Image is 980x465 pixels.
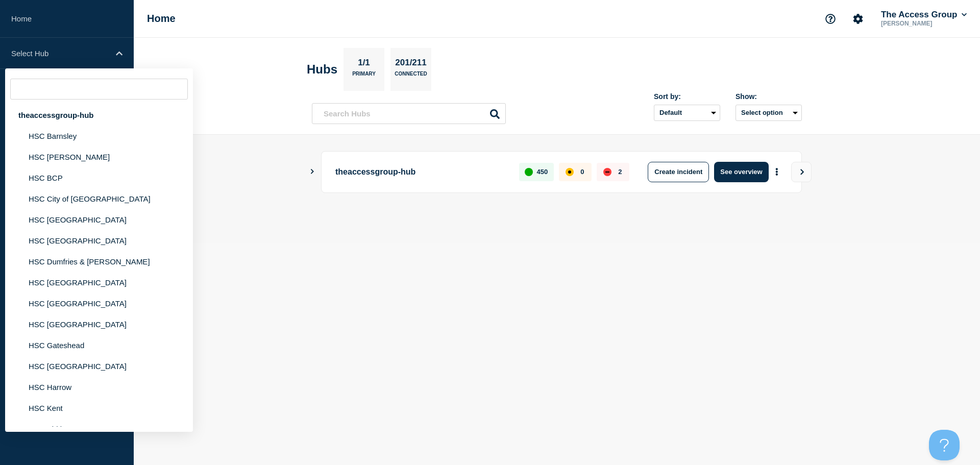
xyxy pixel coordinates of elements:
li: HSC City of [GEOGRAPHIC_DATA] [5,188,193,209]
p: [PERSON_NAME] [879,20,969,27]
li: HSC BCP [5,167,193,188]
li: HSC [PERSON_NAME] [5,146,193,167]
li: HSC Kirklees [5,419,193,439]
button: Account settings [847,8,869,30]
div: down [603,168,611,176]
button: Show Connected Hubs [310,168,315,176]
p: Primary [352,71,376,82]
p: 450 [537,168,548,176]
div: Sort by: [654,92,720,101]
input: Search Hubs [312,103,506,124]
div: theaccessgroup-hub [5,105,193,126]
button: Create incident [648,162,709,182]
iframe: Help Scout Beacon - Open [929,430,960,460]
li: HSC [GEOGRAPHIC_DATA] [5,209,193,230]
p: 201/211 [391,58,430,71]
button: Support [820,8,841,30]
li: HSC [GEOGRAPHIC_DATA] [5,293,193,314]
li: HSC Harrow [5,377,193,398]
li: HSC [GEOGRAPHIC_DATA] [5,356,193,377]
div: affected [566,168,574,176]
li: HSC [GEOGRAPHIC_DATA] [5,314,193,335]
p: 1/1 [354,58,374,71]
p: Select Hub [11,49,109,58]
button: More actions [770,162,783,181]
button: View [791,162,812,182]
button: See overview [714,162,768,182]
h2: Hubs [307,62,337,77]
li: HSC Barnsley [5,126,193,146]
li: HSC Gateshead [5,335,193,356]
h1: Home [147,13,176,25]
li: HSC [GEOGRAPHIC_DATA] [5,230,193,251]
p: theaccessgroup-hub [335,162,507,182]
button: Select option [736,105,802,121]
div: up [525,168,533,176]
li: HSC [GEOGRAPHIC_DATA] [5,272,193,293]
select: Sort by [654,105,720,121]
p: Connected [395,71,427,82]
p: 2 [618,168,622,176]
p: 0 [580,168,584,176]
li: HSC Dumfries & [PERSON_NAME] [5,251,193,272]
li: HSC Kent [5,398,193,419]
div: Show: [736,92,802,101]
button: The Access Group [879,10,969,20]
